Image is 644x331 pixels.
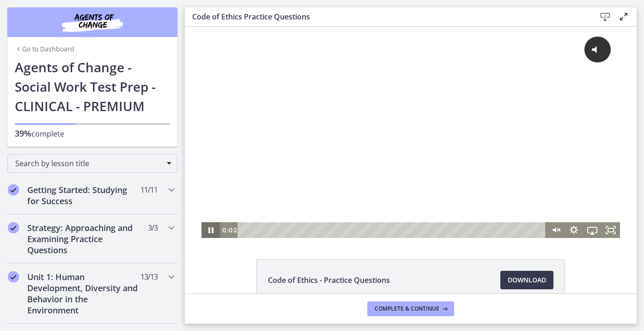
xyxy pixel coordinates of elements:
span: Search by lesson title [15,158,162,169]
h2: Unit 1: Human Development, Diversity and Behavior in the Environment [27,271,140,316]
i: Completed [8,184,19,195]
h1: Agents of Change - Social Work Test Prep - CLINICAL - PREMIUM [15,57,170,116]
a: Download [500,271,553,289]
button: Airplay [398,195,417,211]
i: Completed [8,222,19,233]
iframe: Video Lesson [185,27,637,238]
a: Go to Dashboard [15,44,74,54]
span: 11 / 11 [140,184,158,195]
button: Fullscreen [417,195,435,211]
p: complete [15,128,170,139]
div: Search by lesson title [7,154,177,173]
button: Show settings menu [380,195,398,211]
h3: Code of Ethics Practice Questions [192,11,581,22]
span: 39% [15,128,31,139]
button: Unmute [361,195,380,211]
span: 3 / 3 [148,222,158,233]
i: Completed [8,271,19,282]
img: Agents of Change [37,11,148,33]
span: 13 / 13 [140,271,158,282]
span: Download [508,275,546,286]
h2: Getting Started: Studying for Success [27,184,140,206]
span: Complete & continue [375,305,439,312]
button: Complete & continue [367,301,454,316]
h2: Strategy: Approaching and Examining Practice Questions [27,222,140,256]
span: Code of Ethics - Practice Questions [268,275,390,286]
